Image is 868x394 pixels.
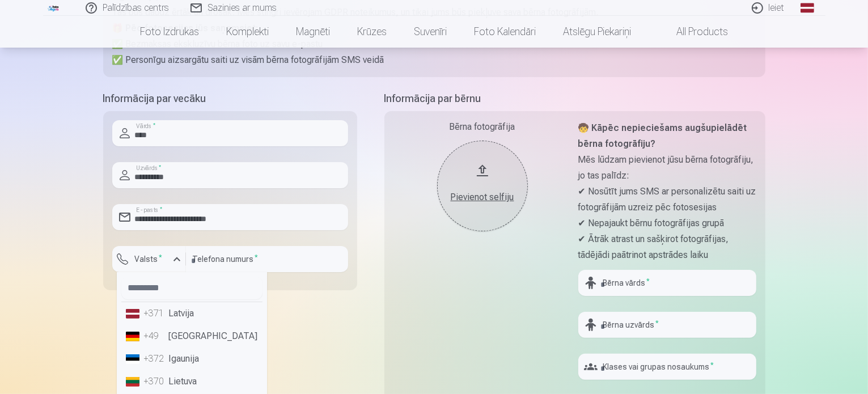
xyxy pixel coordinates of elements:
li: Lietuva [121,370,262,393]
p: ✔ Nepajaukt bērnu fotogrāfijas grupā [578,215,756,231]
div: +370 [144,375,167,388]
a: Krūzes [344,16,400,48]
h5: Informācija par bērnu [384,91,765,107]
div: Bērna fotogrāfija [393,120,571,134]
p: ✔ Nosūtīt jums SMS ar personalizētu saiti uz fotogrāfijām uzreiz pēc fotosesijas [578,184,756,215]
button: Pievienot selfiju [437,141,528,231]
p: Mēs lūdzam pievienot jūsu bērna fotogrāfiju, jo tas palīdz: [578,152,756,184]
a: Komplekti [213,16,282,48]
a: Suvenīri [400,16,460,48]
div: +49 [144,329,167,343]
li: Igaunija [121,348,262,370]
li: [GEOGRAPHIC_DATA] [121,325,262,348]
a: Foto kalendāri [460,16,549,48]
div: +372 [144,352,167,366]
a: Magnēti [282,16,344,48]
div: Pievienot selfiju [448,190,516,204]
p: ✅ Personīgu aizsargātu saiti uz visām bērna fotogrāfijām SMS veidā [112,52,756,68]
a: Atslēgu piekariņi [549,16,645,48]
strong: 🧒 Kāpēc nepieciešams augšupielādēt bērna fotogrāfiju? [578,122,747,149]
div: +371 [144,307,167,320]
a: All products [645,16,742,48]
li: Latvija [121,302,262,325]
label: Valsts [130,253,167,265]
img: /fa1 [48,5,60,11]
button: Valsts* [112,246,186,272]
a: Foto izdrukas [126,16,213,48]
p: ✔ Ātrāk atrast un sašķirot fotogrāfijas, tādējādi paātrinot apstrādes laiku [578,231,756,263]
h5: Informācija par vecāku [103,91,357,107]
